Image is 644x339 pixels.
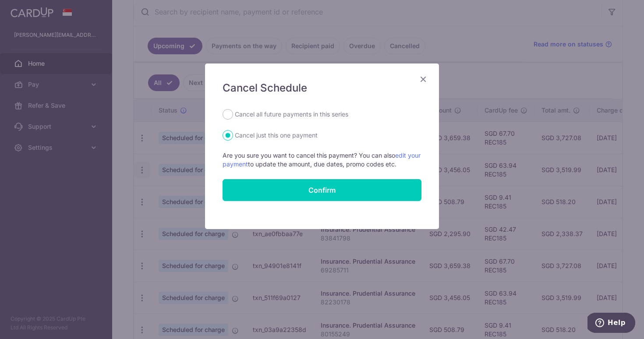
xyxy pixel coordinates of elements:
[587,313,635,335] iframe: Opens a widget where you can find more information
[235,130,318,141] label: Cancel just this one payment
[20,6,38,14] span: Help
[223,151,421,169] p: Are you sure you want to cancel this payment? You can also to update the amount, due dates, promo...
[223,81,421,95] h5: Cancel Schedule
[235,109,348,120] label: Cancel all future payments in this series
[418,74,428,85] button: Close
[223,179,421,201] button: Confirm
